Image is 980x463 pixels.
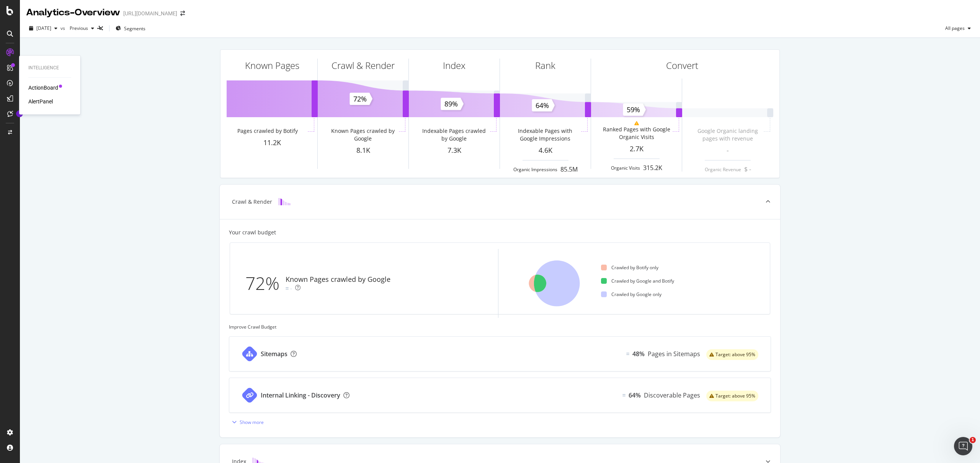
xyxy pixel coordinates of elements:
[648,350,700,358] div: Pages in Sitemaps
[67,25,88,31] span: Previous
[26,22,60,34] button: [DATE]
[113,22,149,34] button: Segments
[632,350,645,358] div: 48%
[240,419,264,425] div: Show more
[942,25,965,31] span: All pages
[500,146,591,155] div: 4.6K
[261,391,340,400] div: Internal Linking - Discovery
[26,6,120,19] div: Analytics - Overview
[420,127,488,142] div: Indexable Pages crawled by Google
[232,198,272,206] div: Crawl & Render
[629,391,641,400] div: 64%
[622,394,626,396] img: Equal
[601,264,658,271] div: Crawled by Botify only
[36,25,51,31] span: 2025 Aug. 13th
[229,416,264,428] button: Show more
[28,98,53,105] a: AlertPanel
[443,59,465,72] div: Index
[278,198,291,205] img: block-icon
[60,25,67,31] span: vs
[560,165,578,174] div: 85.5M
[261,350,287,358] div: Sitemaps
[409,146,500,155] div: 7.3K
[237,127,298,135] div: Pages crawled by Botify
[513,166,557,173] div: Organic Impressions
[124,25,145,32] span: Segments
[715,394,755,398] span: Target: above 95%
[601,278,674,284] div: Crawled by Google and Botify
[626,353,629,355] img: Equal
[318,146,408,155] div: 8.1K
[229,378,771,413] a: Internal Linking - DiscoveryEqual64%Discoverable Pageswarning label
[970,437,976,443] span: 1
[328,127,397,142] div: Known Pages crawled by Google
[706,349,758,360] div: warning label
[28,84,58,92] a: ActionBoard
[227,138,317,148] div: 11.2K
[286,287,289,290] img: Equal
[67,22,97,34] button: Previous
[954,437,972,455] iframe: Intercom live chat
[229,229,276,236] div: Your crawl budget
[332,59,395,72] div: Crawl & Render
[28,65,71,71] div: Intelligence
[601,291,661,298] div: Crawled by Google only
[16,110,23,117] div: Tooltip anchor
[511,127,579,142] div: Indexable Pages with Google Impressions
[229,324,771,330] div: Improve Crawl Budget
[715,352,755,357] span: Target: above 95%
[942,22,974,34] button: All pages
[180,11,185,16] div: arrow-right-arrow-left
[245,271,286,296] div: 72%
[286,275,390,285] div: Known Pages crawled by Google
[706,391,758,401] div: warning label
[245,59,299,72] div: Known Pages
[535,59,555,72] div: Rank
[229,336,771,371] a: SitemapsEqual48%Pages in Sitemapswarning label
[123,10,177,17] div: [URL][DOMAIN_NAME]
[290,285,292,292] div: -
[644,391,700,400] div: Discoverable Pages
